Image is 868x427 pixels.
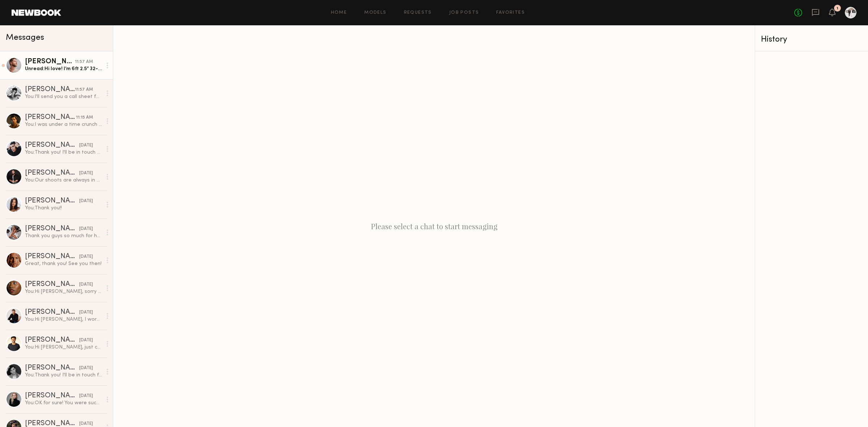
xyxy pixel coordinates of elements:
div: [PERSON_NAME] [25,364,79,372]
div: [DATE] [79,253,93,260]
a: Favorites [496,10,525,15]
div: Thank you guys so much for having me. Was such a fun day! [25,232,102,239]
div: You: Hi [PERSON_NAME], I work for a men's suit company and we are planning a shoot. Can you pleas... [25,316,102,323]
a: Requests [404,10,432,15]
div: 11:15 AM [76,114,93,121]
div: You: Our shoots are always in SoCal so SoCal is ideal but if their rate is reasonable and they ca... [25,177,102,184]
a: Models [364,10,386,15]
div: You: I'll send you a call sheet for the shoot in the next few days too. [25,93,102,100]
a: Job Posts [449,10,479,15]
div: [PERSON_NAME] [25,337,79,344]
div: You: Thank you!! [25,205,102,212]
div: [PERSON_NAME] [25,58,75,65]
div: You: Hi [PERSON_NAME], sorry I forgot to cancel the booking after the product fitting did not wor... [25,288,102,295]
div: [DATE] [79,393,93,400]
div: You: Thank you! I'll be in touch for future shoots! [25,372,102,379]
div: 1 [837,7,838,10]
div: [PERSON_NAME] [25,392,79,400]
a: Home [331,10,347,15]
div: [DATE] [79,281,93,288]
div: Unread: Hi love! I’m 6ft 2.5” 32-33 waist 32-34 inseam and 10.5 shoe :)) [25,65,102,72]
div: [DATE] [79,142,93,149]
div: [PERSON_NAME] [25,281,79,288]
div: [PERSON_NAME] [25,197,79,205]
div: [DATE] [79,198,93,205]
div: You: I was under a time crunch so when you were out I sent a request to the next model on our lis... [25,121,102,128]
div: You: OK for sure! You were such a professional, it was wonderful to work with you! [25,400,102,406]
div: [DATE] [79,309,93,316]
div: [DATE] [79,170,93,177]
div: [PERSON_NAME] [25,170,79,177]
div: You: Thank you! I'll be in touch shortly about [MEDICAL_DATA] [25,149,102,156]
div: Great, thank you! See you then! [25,260,102,267]
div: [PERSON_NAME] [25,114,76,121]
div: Please select a chat to start messaging [113,25,755,427]
div: You: Hi [PERSON_NAME], just checking in to see if you got my message about our prom shoot, we'd l... [25,344,102,351]
div: [PERSON_NAME] [25,142,79,149]
div: [DATE] [79,226,93,232]
span: Messages [6,34,44,42]
div: 11:57 AM [75,59,93,65]
div: History [761,35,862,44]
div: [PERSON_NAME] [25,309,79,316]
div: [PERSON_NAME] [25,225,79,232]
div: [DATE] [79,365,93,372]
div: [PERSON_NAME] [25,86,75,93]
div: [PERSON_NAME] [25,253,79,260]
div: 11:57 AM [75,86,93,93]
div: [DATE] [79,337,93,344]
